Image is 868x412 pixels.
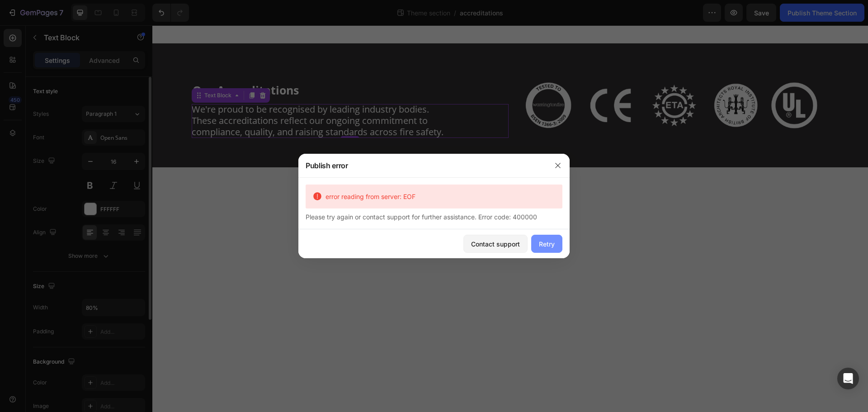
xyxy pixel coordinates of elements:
[39,78,291,113] span: We're proud to be recognised by leading industry bodies. These accreditations reflect our ongoing...
[463,235,528,253] button: Contact support
[539,239,555,249] div: Retry
[471,239,520,249] div: Contact support
[306,212,562,222] div: Please try again or contact support for further assistance. Error code: 400000
[50,66,81,74] div: Text Block
[39,79,293,113] div: Rich Text Editor. Editing area: main
[40,57,146,72] strong: Our Accreditations
[531,235,562,253] button: Retry
[360,33,677,128] img: gempages_564225574076154675-e2211968-3e58-4d99-9ef7-f4cfb7c8c4cc.png
[298,154,546,177] div: Publish error
[322,192,555,201] div: error reading from server: EOF
[837,368,859,389] div: Open Intercom Messenger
